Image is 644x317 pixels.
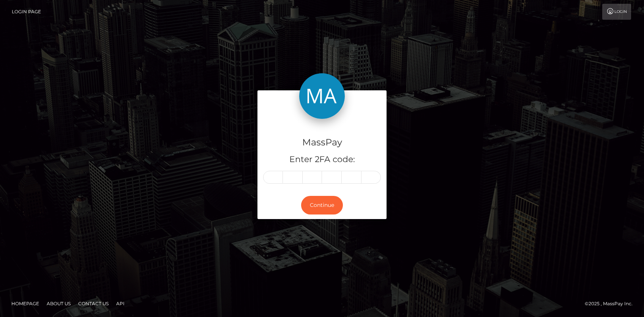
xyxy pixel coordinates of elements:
button: Continue [301,196,343,214]
a: Contact Us [75,298,112,309]
img: MassPay [299,73,345,119]
a: Login Page [12,4,41,20]
a: Homepage [8,298,42,309]
h5: Enter 2FA code: [263,154,381,166]
h4: MassPay [263,136,381,149]
a: About Us [44,298,74,309]
a: API [113,298,128,309]
div: © 2025 , MassPay Inc. [585,300,638,308]
a: Login [602,4,631,20]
